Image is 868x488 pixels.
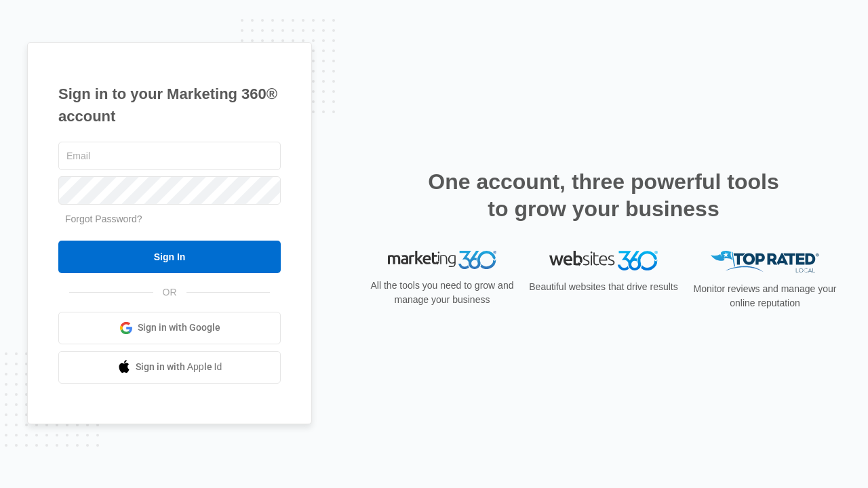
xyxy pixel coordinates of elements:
[153,285,186,300] span: OR
[711,251,819,273] img: Top Rated Local
[65,213,142,224] a: Forgot Password?
[424,168,783,222] h2: One account, three powerful tools to grow your business
[388,251,496,270] img: Marketing 360
[58,241,281,273] input: Sign In
[58,83,281,127] h1: Sign in to your Marketing 360® account
[689,282,841,310] p: Monitor reviews and manage your online reputation
[58,312,281,344] a: Sign in with Google
[58,351,281,384] a: Sign in with Apple Id
[58,142,281,170] input: Email
[549,251,658,270] img: Websites 360
[138,321,220,335] span: Sign in with Google
[136,360,222,374] span: Sign in with Apple Id
[366,279,518,307] p: All the tools you need to grow and manage your business
[528,280,679,294] p: Beautiful websites that drive results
